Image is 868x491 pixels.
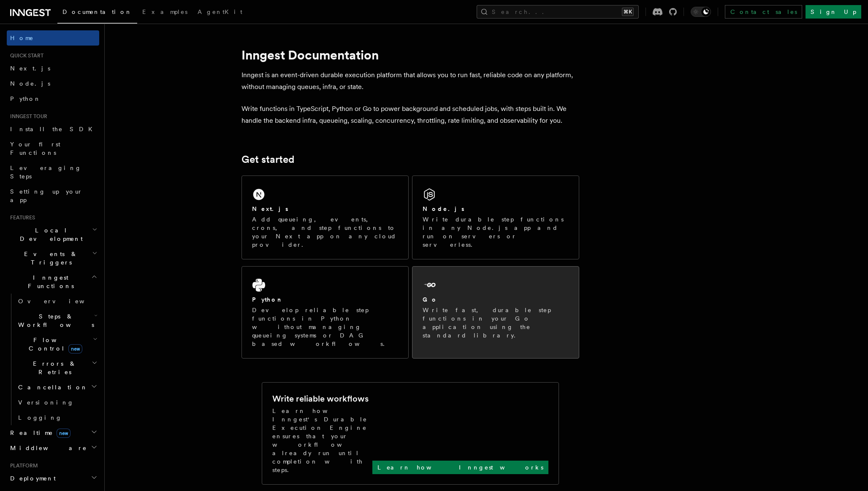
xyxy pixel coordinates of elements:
span: AgentKit [198,8,242,15]
button: Flow Controlnew [15,332,99,356]
h2: Next.js [252,205,288,213]
a: Get started [241,154,294,165]
a: Examples [137,3,193,23]
p: Add queueing, events, crons, and step functions to your Next app on any cloud provider. [252,215,398,249]
span: Your first Functions [10,141,60,156]
a: Learn how Inngest works [372,461,548,474]
span: Features [7,214,35,221]
h2: Go [423,295,438,304]
a: Install the SDK [7,121,99,137]
span: Platform [7,462,38,469]
button: Inngest Functions [7,270,99,294]
button: Events & Triggers [7,246,99,270]
button: Deployment [7,471,99,486]
p: Learn how Inngest's Durable Execution Engine ensures that your workflow already run until complet... [272,407,372,474]
span: Middleware [7,444,87,452]
span: Inngest Functions [7,273,91,290]
span: new [57,429,71,438]
button: Middleware [7,440,99,456]
a: Node.jsWrite durable step functions in any Node.js app and run on servers or serverless. [412,175,579,259]
kbd: ⌘K [622,8,634,16]
a: Node.js [7,76,99,91]
h1: Inngest Documentation [241,47,579,62]
span: Logging [18,414,62,421]
a: Versioning [15,395,99,410]
p: Develop reliable step functions in Python without managing queueing systems or DAG based workflows. [252,306,398,348]
span: Examples [142,8,187,15]
a: Next.js [7,61,99,76]
button: Realtimenew [7,425,99,440]
button: Steps & Workflows [15,309,99,332]
span: Node.js [10,80,50,87]
span: Realtime [7,429,71,437]
a: Logging [15,410,99,425]
div: Inngest Functions [7,294,99,425]
a: Python [7,91,99,106]
span: Deployment [7,474,56,483]
span: Home [10,34,34,42]
span: Next.js [10,65,50,72]
span: new [68,344,82,353]
a: Overview [15,294,99,309]
p: Write durable step functions in any Node.js app and run on servers or serverless. [423,215,569,249]
p: Learn how Inngest works [377,463,543,472]
a: Your first Functions [7,137,99,160]
span: Cancellation [15,383,88,391]
a: Next.jsAdd queueing, events, crons, and step functions to your Next app on any cloud provider. [241,175,409,259]
span: Steps & Workflows [15,312,94,329]
h2: Python [252,295,283,304]
a: Sign Up [806,5,861,19]
p: Write fast, durable step functions in your Go application using the standard library. [423,306,569,340]
span: Flow Control [15,336,93,353]
span: Local Development [7,226,92,243]
span: Versioning [18,399,74,406]
button: Errors & Retries [15,356,99,380]
span: Setting up your app [10,188,83,203]
span: Leveraging Steps [10,165,81,180]
span: Overview [18,298,105,305]
a: Contact sales [725,5,802,19]
p: Write functions in TypeScript, Python or Go to power background and scheduled jobs, with steps bu... [241,103,579,127]
span: Errors & Retries [15,359,92,376]
button: Toggle dark mode [691,7,711,17]
span: Quick start [7,52,43,59]
a: Documentation [57,3,137,24]
a: GoWrite fast, durable step functions in your Go application using the standard library. [412,266,579,359]
a: Home [7,30,99,46]
span: Documentation [62,8,132,15]
button: Local Development [7,223,99,246]
button: Cancellation [15,380,99,395]
a: AgentKit [193,3,247,23]
h2: Write reliable workflows [272,393,369,405]
span: Inngest tour [7,113,47,120]
a: PythonDevelop reliable step functions in Python without managing queueing systems or DAG based wo... [241,266,409,359]
span: Install the SDK [10,126,98,132]
a: Leveraging Steps [7,160,99,184]
span: Events & Triggers [7,250,92,267]
h2: Node.js [423,205,464,213]
span: Python [10,95,41,102]
button: Search...⌘K [477,5,639,19]
p: Inngest is an event-driven durable execution platform that allows you to run fast, reliable code ... [241,69,579,93]
a: Setting up your app [7,184,99,208]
